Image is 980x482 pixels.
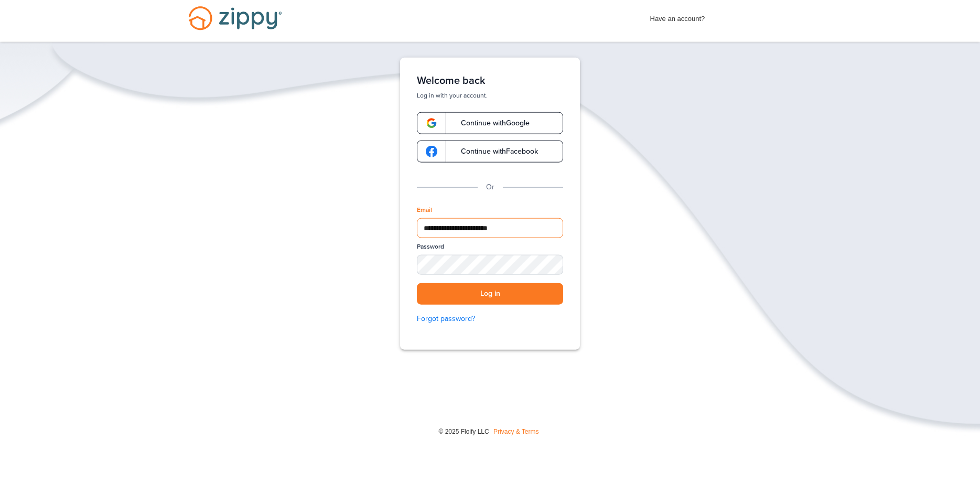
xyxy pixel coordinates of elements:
label: Password [417,242,444,251]
button: Log in [417,283,563,305]
span: © 2025 Floify LLC [438,428,489,435]
a: Forgot password? [417,313,563,325]
span: Continue with Facebook [450,148,538,155]
p: Or [486,181,494,193]
input: Email [417,218,563,238]
span: Continue with Google [450,120,530,127]
label: Email [417,206,432,215]
img: google-logo [426,146,437,157]
a: Privacy & Terms [493,428,539,435]
span: Have an account? [650,8,705,25]
input: Password [417,255,563,275]
img: google-logo [426,117,437,129]
h1: Welcome back [417,74,563,87]
a: google-logoContinue withFacebook [417,141,563,163]
a: google-logoContinue withGoogle [417,112,563,134]
p: Log in with your account. [417,91,563,100]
